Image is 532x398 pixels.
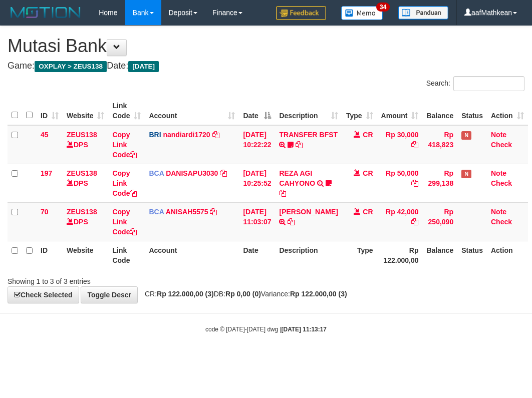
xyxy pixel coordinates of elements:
th: Date: activate to sort column descending [239,97,275,125]
a: Copy Rp 42,000 to clipboard [411,218,418,226]
a: ZEUS138 [67,208,97,216]
td: [DATE] 11:03:07 [239,202,275,241]
a: Copy Link Code [112,169,137,197]
th: Action: activate to sort column ascending [487,97,528,125]
img: MOTION_logo.png [8,5,84,20]
a: Copy Rp 50,000 to clipboard [411,179,418,187]
a: Copy Link Code [112,208,137,236]
td: Rp 250,090 [422,202,457,241]
a: ANISAH5575 [166,208,208,216]
a: Copy Rp 30,000 to clipboard [411,141,418,149]
strong: [DATE] 11:13:17 [282,326,327,333]
img: Button%20Memo.svg [341,6,383,20]
th: Website: activate to sort column ascending [63,97,108,125]
th: Link Code: activate to sort column ascending [108,97,145,125]
span: 45 [41,131,49,139]
span: BCA [149,208,164,216]
strong: Rp 0,00 (0) [225,290,261,298]
td: DPS [63,125,108,164]
td: DPS [63,164,108,202]
th: ID: activate to sort column ascending [37,97,63,125]
a: Note [491,208,506,216]
th: Date [239,241,275,269]
strong: Rp 122.000,00 (3) [290,290,347,298]
a: Copy ANISAH5575 to clipboard [210,208,217,216]
a: TRANSFER BFST [279,131,338,139]
a: Check Selected [8,286,79,303]
td: Rp 299,138 [422,164,457,202]
img: Feedback.jpg [276,6,326,20]
span: 197 [41,169,52,177]
th: Type [342,241,377,269]
td: Rp 418,823 [422,125,457,164]
a: Check [491,179,512,187]
th: Account [145,241,239,269]
h4: Game: Date: [8,61,524,71]
span: CR [363,208,373,216]
th: Link Code [108,241,145,269]
span: Has Note [461,170,471,178]
a: Copy REZA AGI CAHYONO to clipboard [279,189,286,197]
a: Copy nandiardi1720 to clipboard [212,131,219,139]
a: Check [491,141,512,149]
img: panduan.png [398,6,448,20]
span: BCA [149,169,164,177]
a: Check [491,218,512,226]
td: [DATE] 10:22:22 [239,125,275,164]
span: CR [363,169,373,177]
span: OXPLAY > ZEUS138 [35,61,107,72]
th: Balance [422,241,457,269]
th: Account: activate to sort column ascending [145,97,239,125]
th: Description [275,241,342,269]
a: Copy DANISAPU3030 to clipboard [220,169,227,177]
input: Search: [453,76,524,91]
a: nandiardi1720 [163,131,210,139]
a: ZEUS138 [67,169,97,177]
th: Status [457,241,487,269]
th: Type: activate to sort column ascending [342,97,377,125]
a: Note [491,131,506,139]
a: REZA AGI CAHYONO [279,169,315,187]
a: DANISAPU3030 [166,169,218,177]
th: Balance [422,97,457,125]
span: CR [363,131,373,139]
a: Copy TRANSFER BFST to clipboard [296,141,303,149]
a: Toggle Descr [81,286,138,303]
th: ID [37,241,63,269]
h1: Mutasi Bank [8,36,524,56]
div: Showing 1 to 3 of 3 entries [8,272,214,286]
td: DPS [63,202,108,241]
a: ZEUS138 [67,131,97,139]
a: Note [491,169,506,177]
span: Has Note [461,131,471,140]
th: Rp 122.000,00 [377,241,423,269]
td: Rp 30,000 [377,125,423,164]
span: BRI [149,131,161,139]
td: Rp 42,000 [377,202,423,241]
a: [PERSON_NAME] [279,208,338,216]
th: Description: activate to sort column ascending [275,97,342,125]
th: Action [487,241,528,269]
th: Status [457,97,487,125]
a: Copy TEGUH YULIAN to clipboard [288,218,295,226]
th: Amount: activate to sort column ascending [377,97,423,125]
small: code © [DATE]-[DATE] dwg | [205,326,327,333]
span: CR: DB: Variance: [140,290,347,298]
th: Website [63,241,108,269]
span: 70 [41,208,49,216]
strong: Rp 122.000,00 (3) [157,290,214,298]
label: Search: [426,76,524,91]
td: [DATE] 10:25:52 [239,164,275,202]
td: Rp 50,000 [377,164,423,202]
span: [DATE] [128,61,159,72]
a: Copy Link Code [112,131,137,159]
span: 34 [376,3,390,12]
